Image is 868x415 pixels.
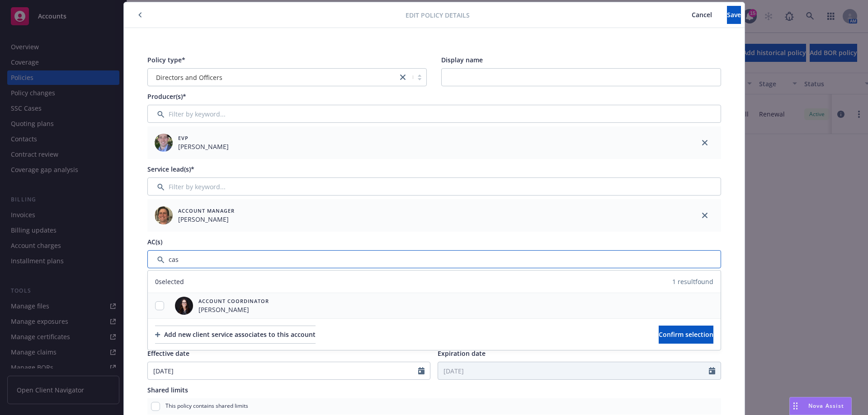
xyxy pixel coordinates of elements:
span: Directors and Officers [152,73,393,82]
div: Add new client service associates to this account [155,326,316,343]
div: This policy contains shared limits [147,398,721,415]
svg: Calendar [418,367,425,374]
input: Filter by keyword... [147,105,721,123]
span: Policy type* [147,56,185,64]
input: MM/DD/YYYY [438,362,709,379]
span: Expiration date [438,349,486,358]
input: MM/DD/YYYY [148,362,419,379]
span: [PERSON_NAME] [178,142,229,151]
button: Cancel [677,6,727,24]
span: Service lead(s)* [147,165,194,173]
span: Producer(s)* [147,92,186,101]
a: close [699,210,710,221]
span: Confirm selection [659,330,713,339]
span: Display name [441,56,483,64]
span: Account Manager [178,207,235,214]
button: Nova Assist [789,397,852,415]
span: 1 result found [672,277,713,286]
span: Cancel [692,10,712,19]
img: employee photo [175,297,193,315]
span: Nova Assist [808,402,844,410]
img: employee photo [155,206,173,224]
div: Drag to move [790,397,801,415]
button: Save [727,6,741,24]
button: Confirm selection [659,326,713,344]
svg: Calendar [709,367,715,374]
span: Shared limits [147,386,188,394]
span: Edit policy details [406,10,470,20]
span: Directors and Officers [156,73,222,82]
span: Account Coordinator [198,297,269,305]
button: Add new client service associates to this account [155,326,316,344]
span: [PERSON_NAME] [198,305,269,314]
a: close [397,72,408,83]
span: Save [727,10,741,19]
span: 0 selected [155,277,184,286]
span: [PERSON_NAME] [178,214,235,224]
span: AC(s) [147,238,162,246]
span: Effective date [147,349,189,358]
input: Filter by keyword... [147,250,721,268]
a: close [699,137,710,148]
span: EVP [178,134,229,142]
img: employee photo [155,134,173,152]
input: Filter by keyword... [147,177,721,196]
